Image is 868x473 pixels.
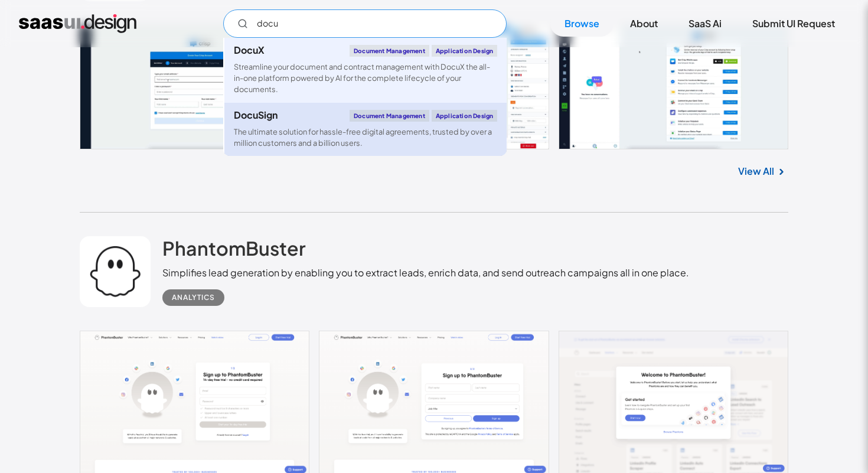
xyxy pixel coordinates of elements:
[234,126,497,149] div: The ultimate solution for hassle-free digital agreements, trusted by over a million customers and...
[223,9,507,38] form: Email Form
[19,14,136,33] a: home
[162,266,689,280] div: Simplifies lead generation by enabling you to extract leads, enrich data, and send outreach campa...
[738,164,774,178] a: View All
[162,236,306,260] h2: PhantomBuster
[234,61,497,96] div: Streamline your document and contract management with DocuX the all-in-one platform powered by AI...
[550,11,614,37] a: Browse
[432,45,498,57] div: Application Design
[674,11,736,37] a: SaaS Ai
[616,11,672,37] a: About
[350,45,429,57] div: Document Management
[432,110,498,122] div: Application Design
[224,103,507,156] a: DocuSignDocument ManagementApplication DesignThe ultimate solution for hassle-free digital agreem...
[738,11,849,37] a: Submit UI Request
[223,9,507,38] input: Search UI designs you're looking for...
[350,110,429,122] div: Document Management
[162,236,306,266] a: PhantomBuster
[234,110,278,120] div: DocuSign
[224,38,507,103] a: DocuXDocument ManagementApplication DesignStreamline your document and contract management with D...
[234,45,265,55] div: DocuX
[172,291,215,305] div: Analytics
